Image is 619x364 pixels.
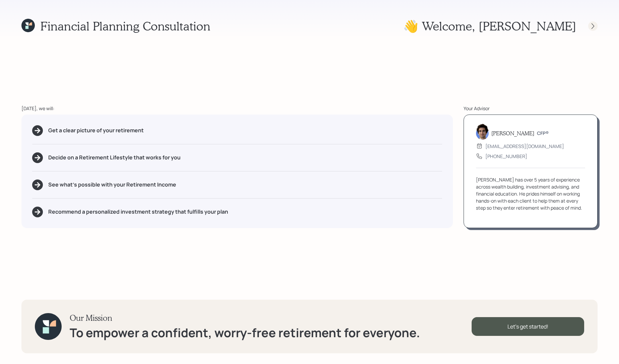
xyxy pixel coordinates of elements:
h5: Decide on a Retirement Lifestyle that works for you [48,154,181,161]
div: [PERSON_NAME] has over 5 years of experience across wealth building, investment advising, and fin... [476,176,585,211]
div: Your Advisor [464,105,598,112]
div: [EMAIL_ADDRESS][DOMAIN_NAME] [485,143,564,150]
h1: To empower a confident, worry-free retirement for everyone. [70,325,420,340]
h5: [PERSON_NAME] [491,130,534,136]
div: Let's get started! [472,317,584,336]
h5: Recommend a personalized investment strategy that fulfills your plan [48,209,228,215]
h1: Financial Planning Consultation [40,19,210,33]
div: [DATE], we will: [21,105,453,112]
h1: 👋 Welcome , [PERSON_NAME] [403,19,576,33]
h3: Our Mission [70,313,420,323]
h6: CFP® [537,131,549,136]
h5: Get a clear picture of your retirement [48,127,144,134]
div: [PHONE_NUMBER] [485,153,527,160]
img: harrison-schaefer-headshot-2.png [476,124,489,140]
h5: See what's possible with your Retirement Income [48,181,176,188]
